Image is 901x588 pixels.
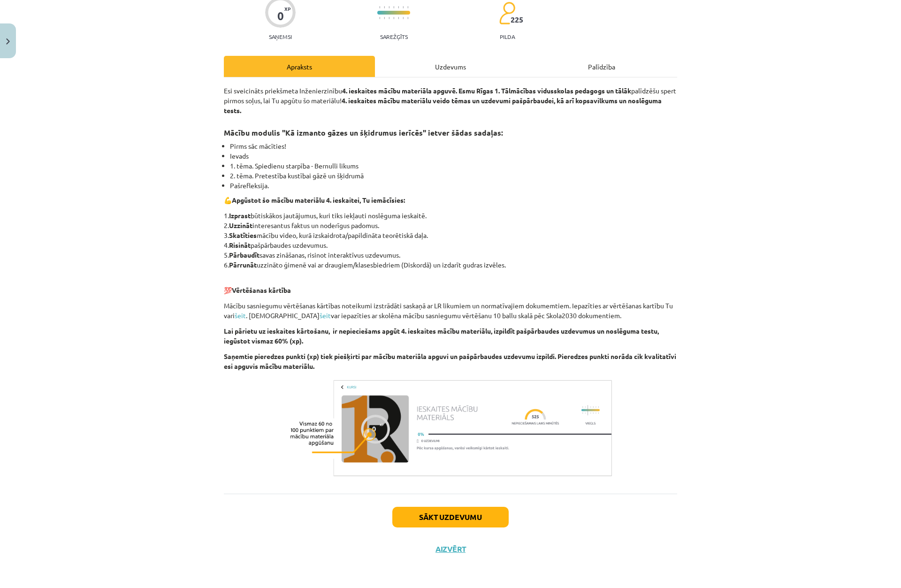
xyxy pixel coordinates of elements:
[511,15,523,24] span: 225
[389,17,389,19] img: icon-short-line-57e1e144782c952c97e751825c79c345078a6d821885a25fce030b3d8c18986b.svg
[229,241,251,249] b: Risināt
[389,6,389,8] img: icon-short-line-57e1e144782c952c97e751825c79c345078a6d821885a25fce030b3d8c18986b.svg
[384,6,385,8] img: icon-short-line-57e1e144782c952c97e751825c79c345078a6d821885a25fce030b3d8c18986b.svg
[224,301,677,321] p: Mācību sasniegumu vērtēšanas kārtības noteikumi izstrādāti saskaņā ar LR likumiem un normatīvajie...
[398,17,399,19] img: icon-short-line-57e1e144782c952c97e751825c79c345078a6d821885a25fce030b3d8c18986b.svg
[224,352,676,370] b: Saņemtie pieredzes punkti (xp) tiek piešķirti par mācību materiāla apguvi un pašpārbaudes uzdevum...
[342,86,631,95] strong: 4. ieskaites mācību materiāla apguvē. Esmu Rīgas 1. Tālmācības vidusskolas pedagogs un tālāk
[379,6,380,8] img: icon-short-line-57e1e144782c952c97e751825c79c345078a6d821885a25fce030b3d8c18986b.svg
[224,86,677,115] p: Esi sveicināts priekšmeta Inženierzinību palīdzēšu spert pirmos soļus, lai Tu apgūtu šo materiālu!
[230,181,677,191] li: Pašrefleksija.
[224,96,662,115] strong: 4. ieskaites mācību materiālu veido tēmas un uzdevumi pašpārbaudei, kā arī kopsavilkums un noslēg...
[224,211,677,270] p: 1. būtiskākos jautājumus, kuri tiks iekļauti noslēguma ieskaitē. 2. interesantus faktus un noderī...
[277,9,284,23] div: 0
[229,251,260,259] b: Pārbaudīt
[380,33,408,40] p: Sarežģīts
[224,195,677,205] p: 💪
[526,56,677,77] div: Palīdzība
[224,128,503,137] strong: Mācību modulis "Kā izmanto gāzes un šķidrumus ierīcēs" ietver šādas sadaļas:
[320,311,331,320] a: šeit
[265,33,296,40] p: Saņemsi
[230,161,677,171] li: 1. tēma. Spiedienu starpība - Bernulli likums
[232,286,291,294] b: Vērtēšanas kārtība
[224,275,677,295] p: 💯
[375,56,526,77] div: Uzdevums
[433,544,468,554] button: Aizvērt
[403,6,404,8] img: icon-short-line-57e1e144782c952c97e751825c79c345078a6d821885a25fce030b3d8c18986b.svg
[232,196,405,204] b: Apgūstot šo mācību materiālu 4. ieskaitei, Tu iemācīsies:
[403,17,404,19] img: icon-short-line-57e1e144782c952c97e751825c79c345078a6d821885a25fce030b3d8c18986b.svg
[230,141,677,151] li: Pirms sāc mācīties!
[499,1,515,25] img: students-c634bb4e5e11cddfef0936a35e636f08e4e9abd3cc4e673bd6f9a4125e45ecb1.svg
[500,33,515,40] p: pilda
[393,6,394,8] img: icon-short-line-57e1e144782c952c97e751825c79c345078a6d821885a25fce030b3d8c18986b.svg
[235,311,246,320] a: šeit
[393,17,394,19] img: icon-short-line-57e1e144782c952c97e751825c79c345078a6d821885a25fce030b3d8c18986b.svg
[6,38,10,45] img: icon-close-lesson-0947bae3869378f0d4975bcd49f059093ad1ed9edebbc8119c70593378902aed.svg
[398,6,399,8] img: icon-short-line-57e1e144782c952c97e751825c79c345078a6d821885a25fce030b3d8c18986b.svg
[230,151,677,161] li: Ievads
[230,171,677,181] li: 2. tēma. Pretestība kustībai gāzē un šķidrumā
[384,17,385,19] img: icon-short-line-57e1e144782c952c97e751825c79c345078a6d821885a25fce030b3d8c18986b.svg
[224,327,659,345] b: Lai pārietu uz ieskaites kārtošanu, ir nepieciešams apgūt 4. ieskaites mācību materiālu, izpildīt...
[224,56,375,77] div: Apraksts
[229,260,257,269] b: Pārrunāt
[229,231,257,239] b: Skatīties
[392,507,509,527] button: Sākt uzdevumu
[229,221,252,229] b: Uzzināt
[379,17,380,19] img: icon-short-line-57e1e144782c952c97e751825c79c345078a6d821885a25fce030b3d8c18986b.svg
[284,6,290,11] span: XP
[229,211,251,220] b: Izprast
